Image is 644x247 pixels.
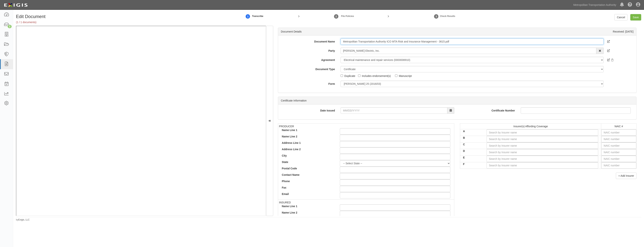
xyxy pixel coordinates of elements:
[278,123,454,199] td: PRODUCER
[460,149,484,153] label: D
[279,147,337,151] label: Address Line 2
[607,58,610,62] a: Open agreement
[487,149,598,155] input: Search by Insurer name
[278,97,636,105] div: Certificate Information
[460,107,518,112] label: Certificate Number
[601,136,636,142] input: NAIC number
[279,128,337,132] label: Name Line 1
[601,149,636,155] input: NAIC number
[395,74,397,77] input: Manuscript
[613,30,633,33] div: Received: [DATE]
[279,173,337,177] label: Contact Name
[341,107,447,114] input: MM/DD/YYYY
[278,48,338,53] label: Party
[333,14,339,19] strong: 2
[278,57,338,62] label: Agreement
[16,218,30,221] small: by
[279,192,337,196] label: Email
[341,74,343,77] input: Duplicate
[611,58,613,62] a: Requirement set details
[245,14,251,19] strong: 1
[440,15,455,17] small: Check Results
[607,49,610,53] a: Open Party
[616,173,636,179] button: + Add Insurer
[278,81,338,86] label: Form
[16,14,221,19] h1: Edit Document
[460,136,484,140] label: B
[279,204,337,208] label: Name Line 1
[278,66,338,71] label: Document Type
[3,2,29,8] img: Logo
[571,1,618,9] a: Metropolitan Transportation Authority
[279,160,337,164] label: State
[281,30,302,33] div: Document Details
[628,3,632,7] i: Help Center - Complianz
[487,129,598,136] input: Search by Insurer name
[487,142,598,149] input: Search by Insurer name
[18,218,30,221] a: Exigis, LLC
[362,74,391,78] div: Includes endorsement(s)
[460,162,484,166] label: F
[433,14,439,19] strong: 3
[279,141,337,145] label: Address Line 1
[279,167,337,170] label: Postal Code
[607,40,610,43] a: View
[487,156,598,162] input: Search by Insurer name
[487,162,598,169] input: Search by Insurer name
[601,156,636,162] input: NAIC number
[487,136,598,142] input: Search by Insurer name
[245,12,251,20] a: 1
[279,211,337,214] label: Name Line 2
[252,15,263,17] small: Transcribe
[358,74,360,77] input: Includes endorsement(s)
[279,186,337,189] label: Fax
[460,123,601,129] td: Insurer(s) Affording Coverage
[460,142,484,146] label: C
[601,142,636,149] input: NAIC number
[341,15,354,17] small: File Policies
[433,12,439,20] a: Check Results
[278,38,338,43] label: Document Name
[601,129,636,136] input: NAIC number
[279,179,337,183] label: Phone
[279,154,337,158] label: City
[614,14,627,20] a: Cancel
[460,129,484,133] label: A
[630,14,641,20] input: Save
[8,25,12,28] div: 2
[601,123,636,129] td: NAIC #
[344,74,355,78] div: Duplicate
[278,107,338,112] label: Date Issued
[460,156,484,159] label: E
[399,74,412,78] div: Manuscript
[279,135,337,138] label: Name Line 2
[601,162,636,169] input: NAIC number
[16,21,221,24] h5: (1 / 1 documents)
